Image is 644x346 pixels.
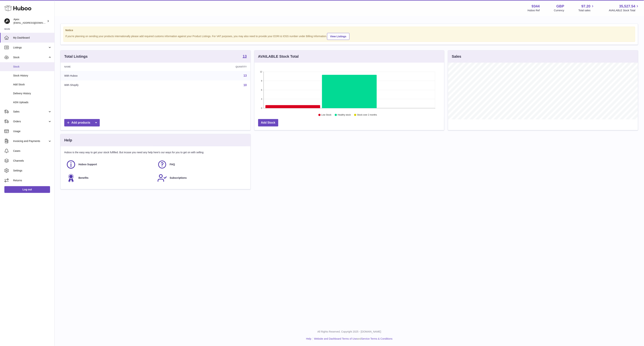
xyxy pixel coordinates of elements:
a: Help [306,337,311,340]
p: Huboo is the easy way to get your stock fulfilled. But incase you need any help here's our ways f... [64,151,247,154]
span: Channels [13,159,52,163]
span: Settings [13,169,52,172]
p: All Rights Reserved. Copyright 2025 - [DOMAIN_NAME] [58,330,641,333]
a: FAQ [157,160,245,169]
span: AVAILABLE Stock Total [609,9,640,12]
strong: 13 [243,54,247,58]
a: Add Stock [258,119,278,126]
td: With Huboo [61,71,163,80]
strong: GBP [556,4,564,9]
span: Invoicing and Payments [13,139,48,143]
span: Sales [13,110,48,113]
text: 3 [261,98,262,100]
text: 6 [261,89,262,91]
text: 0 [261,107,262,109]
div: Currency [554,9,564,12]
a: Website and Dashboard Terms of Use [314,337,357,340]
span: Stock [13,65,52,68]
a: Huboo Support [66,160,154,169]
span: My Dashboard [13,36,52,39]
span: Subscriptions [170,176,187,180]
span: Add Stock [13,83,52,86]
a: Subscriptions [157,173,245,183]
a: Service Terms & Conditions [361,337,393,340]
li: and [313,337,392,341]
th: Name [61,63,163,71]
text: Healthy stock [338,114,351,116]
strong: Notice [65,29,633,32]
a: Benefits [66,173,154,183]
a: Log out [4,186,50,193]
a: 10 [244,84,247,87]
span: [EMAIL_ADDRESS][DOMAIN_NAME] [13,21,54,24]
img: hello@apexsox.com [4,18,10,24]
a: 13 [243,54,247,59]
span: Cases [13,149,52,153]
span: Delivery History [13,92,52,95]
a: 97.20 Total sales [578,4,595,12]
a: View Listings [327,33,349,40]
text: 12 [260,71,262,73]
div: Apex [13,18,46,25]
span: Stock History [13,74,52,77]
h3: AVAILABLE Stock Total [258,54,299,59]
text: 9 [261,80,262,82]
td: With Shopify [61,80,163,90]
strong: 9344 [532,4,540,9]
h3: Total Listings [64,54,88,59]
span: Huboo Support [78,163,97,166]
div: If you're planning on sending your products internationally please add required customs informati... [65,32,633,40]
h3: Sales [452,54,461,59]
span: Total sales [578,9,595,12]
a: Add products [64,119,100,126]
text: Low Stock [321,114,332,116]
span: Listings [13,46,48,49]
div: Huboo Ref [528,9,540,12]
a: 35,527.54 AVAILABLE Stock Total [609,4,640,12]
span: FAQ [170,163,175,166]
span: 97.20 [581,4,590,9]
span: Orders [13,120,48,123]
span: Returns [13,179,52,182]
span: Usage [13,130,52,133]
a: 13 [244,74,247,77]
span: ASN Uploads [13,101,52,104]
span: 35,527.54 [619,4,635,9]
h3: Help [64,138,72,143]
span: Benefits [78,176,88,180]
th: Quantity [163,63,250,71]
span: Stock [13,56,48,59]
text: Stock over 2 months [357,114,377,116]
